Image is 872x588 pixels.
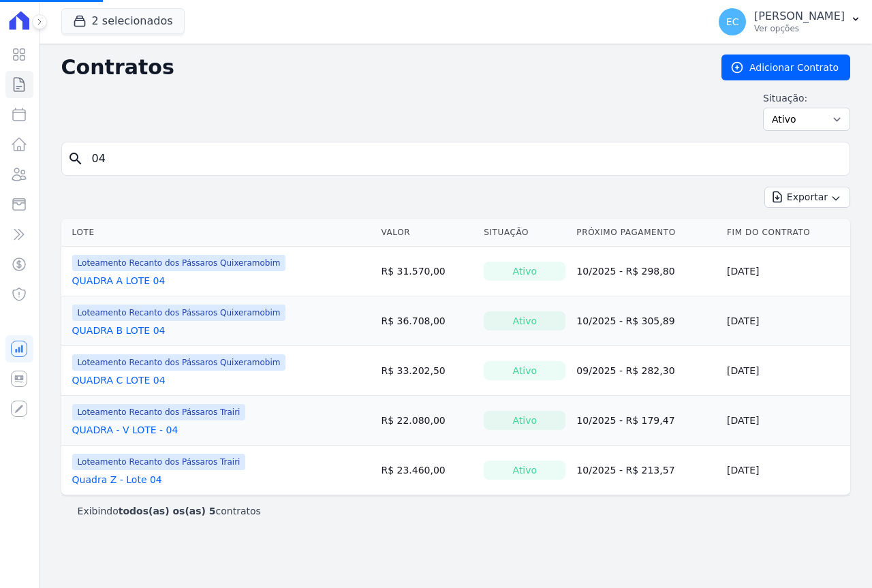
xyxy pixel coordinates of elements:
[721,396,850,446] td: [DATE]
[576,465,674,476] a: 10/2025 - R$ 213,57
[375,247,478,296] td: R$ 31.570,00
[72,354,286,371] span: Loteamento Recanto dos Pássaros Quixeramobim
[721,247,850,296] td: [DATE]
[754,10,845,23] p: [PERSON_NAME]
[61,8,185,34] button: 2 selecionados
[72,274,166,288] a: QUADRA A LOTE 04
[67,151,84,167] i: search
[61,219,376,247] th: Lote
[78,504,261,518] p: Exibindo contratos
[576,415,674,426] a: 10/2025 - R$ 179,47
[576,315,674,326] a: 10/2025 - R$ 305,89
[484,262,565,281] div: Ativo
[61,55,700,80] h2: Contratos
[576,266,674,277] a: 10/2025 - R$ 298,80
[484,361,565,380] div: Ativo
[72,373,166,387] a: QUADRA C LOTE 04
[72,473,162,486] a: Quadra Z - Lote 04
[721,446,850,495] td: [DATE]
[375,446,478,495] td: R$ 23.460,00
[72,324,166,337] a: QUADRA B LOTE 04
[484,461,565,480] div: Ativo
[119,506,216,516] b: todos(as) os(as) 5
[571,219,721,247] th: Próximo Pagamento
[375,296,478,346] td: R$ 36.708,00
[576,365,674,376] a: 09/2025 - R$ 282,30
[375,396,478,446] td: R$ 22.080,00
[484,311,565,330] div: Ativo
[72,305,286,321] span: Loteamento Recanto dos Pássaros Quixeramobim
[721,219,850,247] th: Fim do Contrato
[708,3,872,41] button: EC [PERSON_NAME] Ver opções
[72,404,246,420] span: Loteamento Recanto dos Pássaros Trairi
[726,17,739,27] span: EC
[721,55,850,80] a: Adicionar Contrato
[72,423,178,437] a: QUADRA - V LOTE - 04
[764,187,850,208] button: Exportar
[763,91,850,105] label: Situação:
[72,454,246,470] span: Loteamento Recanto dos Pássaros Trairi
[375,346,478,396] td: R$ 33.202,50
[72,255,286,271] span: Loteamento Recanto dos Pássaros Quixeramobim
[754,23,845,34] p: Ver opções
[478,219,571,247] th: Situação
[721,346,850,396] td: [DATE]
[721,296,850,346] td: [DATE]
[84,145,844,172] input: Buscar por nome do lote
[375,219,478,247] th: Valor
[484,411,565,430] div: Ativo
